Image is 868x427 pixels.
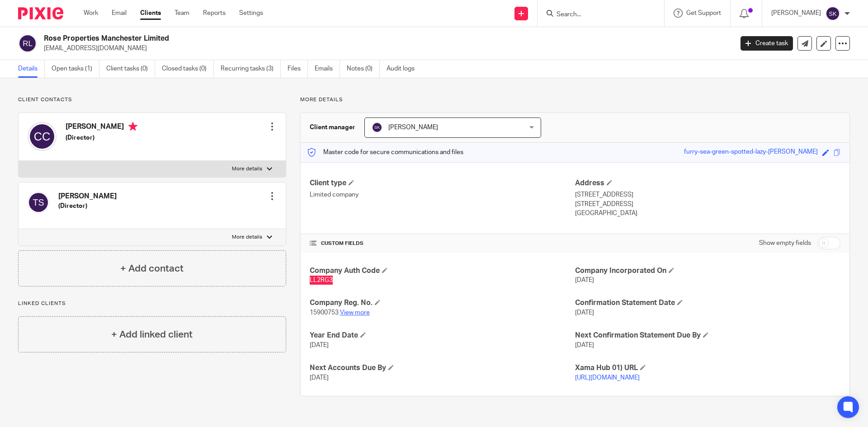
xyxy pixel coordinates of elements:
a: Client tasks (0) [106,60,155,78]
h4: Company Auth Code [310,266,575,276]
span: [DATE] [310,375,329,381]
a: Email [112,9,127,18]
h4: + Add linked client [111,328,193,342]
img: svg%3E [28,122,57,151]
h4: [PERSON_NAME] [58,192,117,201]
span: Get Support [686,10,721,16]
a: Work [84,9,98,18]
h4: Next Confirmation Statement Due By [575,331,840,340]
a: Reports [203,9,226,18]
img: svg%3E [372,122,382,133]
span: [DATE] [575,342,594,348]
h4: CUSTOM FIELDS [310,240,575,247]
img: svg%3E [28,192,49,213]
img: svg%3E [826,6,840,21]
p: More details [232,234,262,241]
a: Emails [315,60,340,78]
h4: Confirmation Statement Date [575,298,840,308]
span: [PERSON_NAME] [388,124,438,131]
a: Team [175,9,189,18]
a: Create task [741,36,793,51]
a: Closed tasks (0) [162,60,214,78]
h4: Year End Date [310,331,575,340]
span: [DATE] [310,342,329,348]
a: Clients [140,9,161,18]
a: Files [288,60,308,78]
h5: (Director) [58,202,117,211]
span: 15900753 [310,310,339,316]
img: svg%3E [18,34,37,53]
img: Pixie [18,7,63,19]
a: Settings [239,9,263,18]
h4: Company Reg. No. [310,298,575,308]
h4: Client type [310,178,575,188]
h4: Next Accounts Due By [310,363,575,373]
a: [URL][DOMAIN_NAME] [575,375,640,381]
p: [STREET_ADDRESS] [575,190,840,199]
label: Show empty fields [759,239,811,248]
span: [DATE] [575,277,594,283]
p: [STREET_ADDRESS] [575,200,840,209]
a: Details [18,60,45,78]
a: View more [340,310,370,316]
h4: Address [575,178,840,188]
p: [GEOGRAPHIC_DATA] [575,209,840,218]
i: Primary [128,122,137,131]
a: Open tasks (1) [52,60,99,78]
h5: (Director) [66,133,137,142]
input: Search [556,11,637,19]
p: [PERSON_NAME] [771,9,821,18]
a: Recurring tasks (3) [221,60,281,78]
h4: + Add contact [120,262,184,276]
span: [DATE] [575,310,594,316]
p: [EMAIL_ADDRESS][DOMAIN_NAME] [44,44,727,53]
h3: Client manager [310,123,355,132]
p: More details [232,165,262,173]
div: furry-sea-green-spotted-lazy-[PERSON_NAME] [684,147,818,158]
p: Master code for secure communications and files [307,148,463,157]
p: Client contacts [18,96,286,103]
a: Audit logs [387,60,421,78]
h4: Company Incorporated On [575,266,840,276]
h2: Rose Properties Manchester Limited [44,34,590,43]
h4: [PERSON_NAME] [66,122,137,133]
p: More details [300,96,850,103]
h4: Xama Hub 01) URL [575,363,840,373]
a: Notes (0) [347,60,380,78]
p: Linked clients [18,300,286,307]
p: Limited company [310,190,575,199]
span: LL2RG3 [310,277,333,283]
